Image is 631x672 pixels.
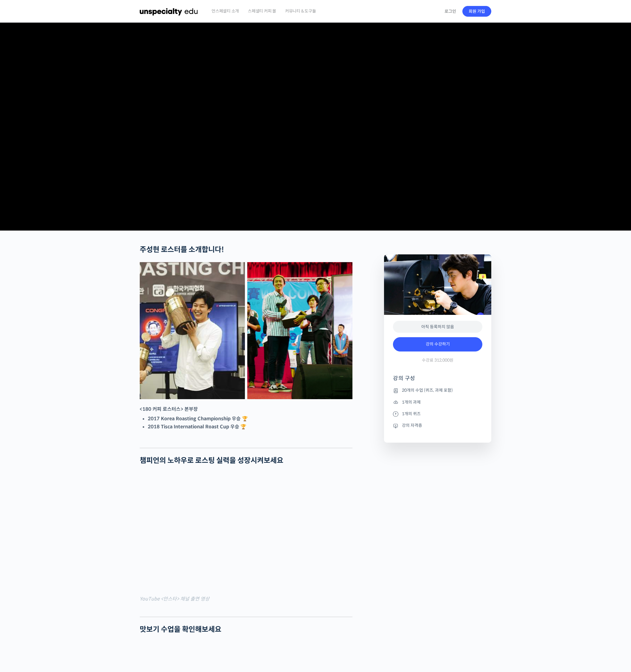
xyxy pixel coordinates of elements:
[140,245,224,254] strong: 주성현 로스터를 소개합니다!
[140,406,198,412] strong: <180 커피 로스터스> 본부장
[140,456,283,465] strong: 챔피언의 노하우로 로스팅 실력을 성장시켜보세요
[140,596,209,602] span: YouTube <안스타> 채널 출연 영상
[393,337,482,351] a: 강의 수강하기
[140,625,221,634] strong: 맛보기 수업을 확인해보세요
[148,424,246,430] strong: 2018 Tisca International Roast Cup 우승 🏆
[393,399,482,406] li: 1개의 과제
[441,4,460,18] a: 로그인
[462,6,491,17] a: 회원 가입
[140,473,352,592] iframe: 거의 모든 브랜드의 로스팅 머신을 써보고 느낀 것들 (180 커피 로스터스)
[393,422,482,429] li: 강의 자격증
[393,321,482,333] div: 아직 등록하지 않음
[422,357,453,363] span: 수강료 312,000원
[393,387,482,394] li: 20개의 수업 (퀴즈, 과제 포함)
[148,416,248,422] strong: 2017 Korea Roasting Championship 우승 🏆
[393,410,482,417] li: 1개의 퀴즈
[393,375,482,387] h4: 강의 구성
